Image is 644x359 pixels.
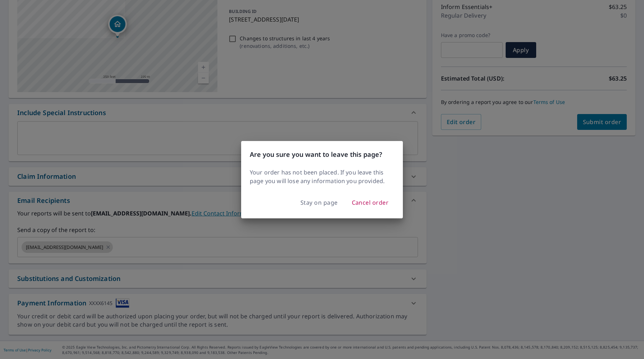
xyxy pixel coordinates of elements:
button: Cancel order [346,195,395,210]
button: Stay on page [295,196,343,209]
span: Cancel order [352,197,389,208]
span: Stay on page [300,197,338,208]
h3: Are you sure you want to leave this page? [250,150,394,159]
p: Your order has not been placed. If you leave this page you will lose any information you provided. [250,168,394,185]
